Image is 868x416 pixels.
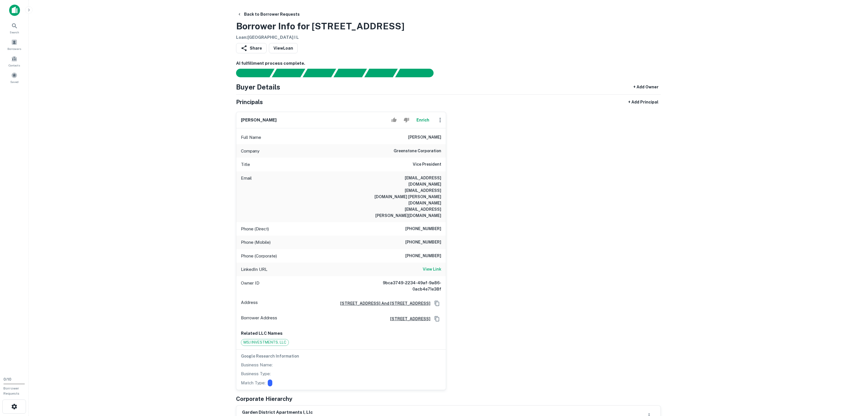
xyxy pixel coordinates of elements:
[241,299,258,308] p: Address
[241,239,271,246] p: Phone (Mobile)
[229,69,272,77] div: Sending borrower request to AI...
[241,161,250,168] p: Title
[236,19,404,33] h3: Borrower Info for [STREET_ADDRESS]
[364,69,398,77] div: Principals found, still searching for contact information. This may take time...
[408,134,441,141] h6: [PERSON_NAME]
[401,114,411,126] button: Reject
[241,370,271,377] p: Business Type:
[303,69,336,77] div: Documents found, AI parsing details...
[241,340,289,345] span: MSJ INVESTMENTS, LLC
[241,266,267,273] p: LinkedIn URL
[241,280,259,292] p: Owner ID
[236,82,280,92] h4: Buyer Details
[394,148,441,155] h6: greenstone corporation
[373,175,441,219] h6: [EMAIL_ADDRESS][DOMAIN_NAME] [EMAIL_ADDRESS][DOMAIN_NAME] [PERSON_NAME][DOMAIN_NAME][EMAIL_ADDRES...
[2,53,27,69] a: Contacts
[241,134,261,141] p: Full Name
[433,299,441,308] button: Copy Address
[241,380,265,386] p: Match Type:
[241,226,269,232] p: Phone (Direct)
[413,161,441,168] h6: Vice President
[10,80,19,84] span: Saved
[241,314,277,323] p: Borrower Address
[333,69,367,77] div: Principals found, AI now looking for contact information...
[405,253,441,259] h6: [PHONE_NUMBER]
[241,175,252,219] p: Email
[3,386,19,395] span: Borrower Requests
[3,377,11,381] span: 0 / 10
[7,46,21,51] span: Borrowers
[389,114,399,126] button: Accept
[269,43,298,53] a: ViewLoan
[241,330,441,337] p: Related LLC Names
[236,395,292,403] h5: Corporate Hierarchy
[2,70,27,85] a: Saved
[241,362,273,368] p: Business Name:
[2,20,27,36] a: Search
[272,69,305,77] div: Your request is received and processing...
[236,98,263,106] h5: Principals
[631,82,661,92] button: + Add Owner
[405,226,441,232] h6: [PHONE_NUMBER]
[386,316,430,322] a: [STREET_ADDRESS]
[242,409,313,416] h6: garden district apartments i, llc
[236,43,267,53] button: Share
[336,300,430,307] a: [STREET_ADDRESS] And [STREET_ADDRESS]
[395,69,440,77] div: AI fulfillment process complete.
[236,34,404,41] h6: Loan : [GEOGRAPHIC_DATA] I L
[423,266,441,272] h6: View Link
[2,37,27,52] a: Borrowers
[241,353,441,359] h6: Google Research Information
[10,30,19,35] span: Search
[423,266,441,273] a: View Link
[433,314,441,323] button: Copy Address
[839,370,868,398] iframe: Chat Widget
[414,114,432,126] button: Enrich
[405,239,441,246] h6: [PHONE_NUMBER]
[626,97,661,107] button: + Add Principal
[241,253,277,259] p: Phone (Corporate)
[9,63,20,68] span: Contacts
[235,9,302,19] button: Back to Borrower Requests
[9,5,20,16] img: capitalize-icon.png
[241,148,259,155] p: Company
[236,60,661,67] h6: AI fulfillment process complete.
[241,117,277,123] h6: [PERSON_NAME]
[373,280,441,292] h6: 9bca3749-2234-49af-9a86-0acb4e71e38f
